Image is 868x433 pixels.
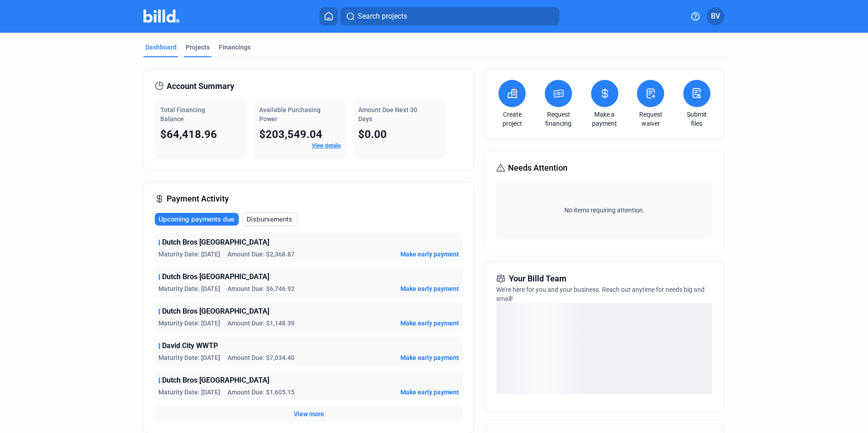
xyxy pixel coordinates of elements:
a: Request financing [542,110,574,128]
a: View details [312,143,341,149]
span: Maturity Date: [DATE] [158,250,220,259]
div: Dashboard [145,43,177,52]
span: Maturity Date: [DATE] [158,284,220,293]
span: We're here for you and your business. Reach out anytime for needs big and small! [496,286,705,302]
span: Disbursements [247,215,292,224]
span: No items requiring attention. [500,206,709,215]
span: $203,549.04 [259,128,322,141]
span: Amount Due: $7,034.40 [227,353,295,362]
div: Financings [219,43,251,52]
span: Amount Due: $1,605.15 [227,388,295,397]
span: Dutch Bros [GEOGRAPHIC_DATA] [162,271,269,282]
a: Request waiver [635,110,666,128]
span: Search projects [358,11,407,22]
span: Needs Attention [508,162,567,174]
span: Make early payment [400,284,459,293]
img: Billd Company Logo [143,10,179,23]
span: Dutch Bros [GEOGRAPHIC_DATA] [162,306,269,317]
span: Amount Due: $2,368.87 [227,250,295,259]
span: Make early payment [400,319,459,328]
span: Make early payment [400,388,459,397]
a: Submit files [681,110,713,128]
span: Make early payment [400,250,459,259]
span: Dutch Bros [GEOGRAPHIC_DATA] [162,237,269,248]
span: Your Billd Team [509,272,567,285]
span: Upcoming payments due [158,215,234,224]
span: Amount Due: $1,148.39 [227,319,295,328]
span: Total Financing Balance [160,106,205,123]
a: Make a payment [589,110,621,128]
div: loading [496,303,712,394]
span: View more [294,409,324,418]
span: Available Purchasing Power [259,106,321,123]
a: Create project [496,110,528,128]
span: Maturity Date: [DATE] [158,319,220,328]
span: $64,418.96 [160,128,217,141]
span: Make early payment [400,353,459,362]
span: Payment Activity [167,192,229,205]
span: Maturity Date: [DATE] [158,353,220,362]
span: $0.00 [358,128,387,141]
span: Amount Due Next 30 Days [358,106,417,123]
span: Dutch Bros [GEOGRAPHIC_DATA] [162,375,269,386]
span: Amount Due: $6,746.92 [227,284,295,293]
span: David City WWTP [162,340,218,351]
span: Maturity Date: [DATE] [158,388,220,397]
span: BV [711,11,720,22]
div: Projects [186,43,210,52]
span: Account Summary [167,80,234,93]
